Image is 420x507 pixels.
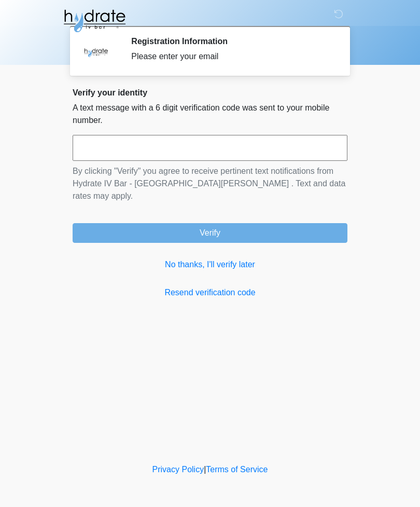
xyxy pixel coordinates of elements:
a: Privacy Policy [152,465,204,474]
img: Agent Avatar [80,36,111,67]
a: Terms of Service [206,465,268,474]
div: Please enter your email [131,50,332,63]
p: By clicking "Verify" you agree to receive pertinent text notifications from Hydrate IV Bar - [GEO... [73,165,347,202]
img: Hydrate IV Bar - Fort Collins Logo [62,8,127,34]
a: Resend verification code [73,286,347,299]
button: Verify [73,223,347,243]
a: | [204,465,206,474]
h2: Verify your identity [73,88,347,98]
p: A text message with a 6 digit verification code was sent to your mobile number. [73,102,347,127]
a: No thanks, I'll verify later [73,258,347,271]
